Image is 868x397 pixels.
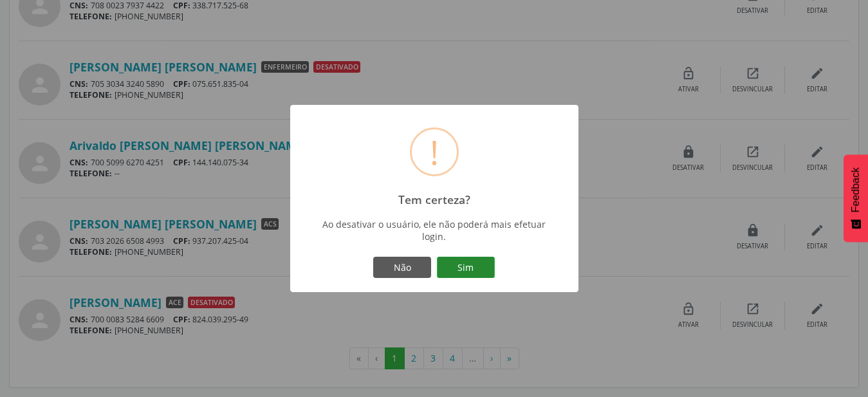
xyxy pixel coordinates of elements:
h2: Tem certeza? [398,193,470,207]
button: Sim [437,257,495,279]
div: Ao desativar o usuário, ele não poderá mais efetuar login. [315,218,552,243]
div: ! [430,129,439,174]
button: Não [373,257,431,279]
button: Feedback - Mostrar pesquisa [844,154,868,242]
span: Feedback [850,167,862,212]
